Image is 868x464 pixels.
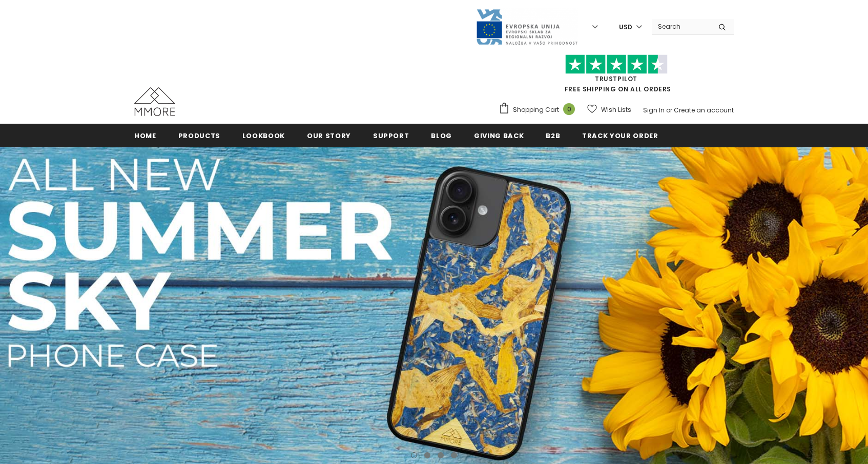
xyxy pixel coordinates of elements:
[476,22,578,31] a: Javni Razpis
[424,452,430,458] button: 2
[373,124,409,147] a: support
[438,452,444,458] button: 3
[666,106,672,114] span: or
[499,102,580,118] a: Shopping Cart 0
[587,101,631,119] a: Wish Lists
[565,54,668,74] img: Trust Pilot Stars
[513,105,559,115] span: Shopping Cart
[595,74,637,83] a: Trustpilot
[134,131,156,141] span: Home
[451,452,457,458] button: 4
[178,131,220,141] span: Products
[643,106,665,114] a: Sign In
[242,124,285,147] a: Lookbook
[411,452,417,458] button: 1
[499,59,734,93] span: FREE SHIPPING ON ALL ORDERS
[373,131,409,141] span: support
[563,103,575,115] span: 0
[582,124,658,147] a: Track your order
[134,124,156,147] a: Home
[307,124,351,147] a: Our Story
[582,131,658,141] span: Track your order
[178,124,220,147] a: Products
[674,106,734,114] a: Create an account
[431,131,452,141] span: Blog
[474,131,524,141] span: Giving back
[601,105,631,115] span: Wish Lists
[474,124,524,147] a: Giving back
[307,131,351,141] span: Our Story
[431,124,452,147] a: Blog
[134,87,175,116] img: MMORE Cases
[476,8,578,46] img: Javni Razpis
[652,19,711,34] input: Search Site
[619,22,632,32] span: USD
[546,124,560,147] a: B2B
[546,131,560,141] span: B2B
[242,131,285,141] span: Lookbook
